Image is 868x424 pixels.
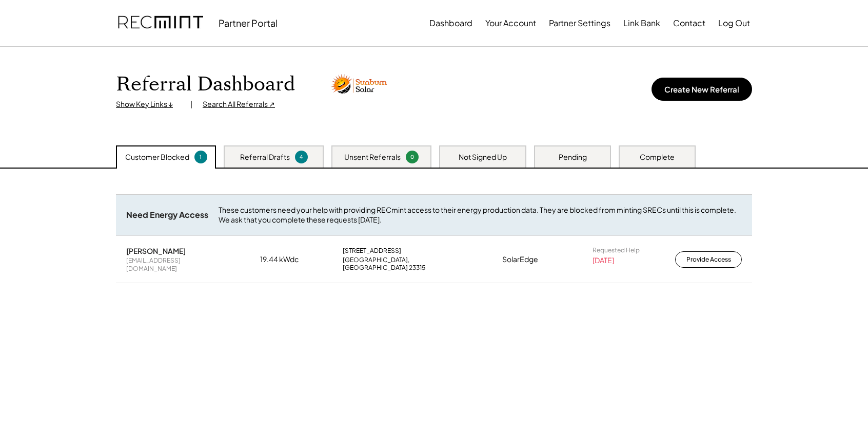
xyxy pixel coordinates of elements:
[297,153,306,161] div: 4
[593,255,614,266] div: [DATE]
[559,152,587,162] div: Pending
[640,152,675,162] div: Complete
[344,152,401,162] div: Unsent Referrals
[331,74,387,95] img: sunbum-solor-logo-q6xwiopg55an2nc2f1h4trxt41urt7as6c38a1n5ko.png
[126,256,229,272] div: [EMAIL_ADDRESS][DOMAIN_NAME]
[196,153,206,161] div: 1
[343,247,471,255] div: [STREET_ADDRESS]
[675,251,742,268] button: Provide Access
[673,13,705,33] button: Contact
[219,205,742,225] div: These customers need your help with providing RECmint access to their energy production data. The...
[502,254,561,265] div: SolarEdge
[203,99,275,109] div: Search All Referrals ↗
[343,256,471,272] div: [GEOGRAPHIC_DATA], [GEOGRAPHIC_DATA] 23315
[429,13,472,33] button: Dashboard
[459,152,507,162] div: Not Signed Up
[240,152,290,162] div: Referral Drafts
[118,6,203,41] img: recmint-logotype%403x.png
[652,78,752,101] button: Create New Referral
[718,13,750,33] button: Log Out
[190,99,192,109] div: |
[126,246,219,255] div: [PERSON_NAME]
[593,246,640,254] div: Requested Help
[116,72,295,97] h1: Referral Dashboard
[126,210,208,220] div: Need Energy Access
[485,13,536,33] button: Your Account
[549,13,610,33] button: Partner Settings
[407,153,417,161] div: 0
[260,254,311,265] div: 19.44 kWdc
[116,99,180,109] div: Show Key Links ↓
[623,13,660,33] button: Link Bank
[219,17,278,29] div: Partner Portal
[125,152,189,162] div: Customer Blocked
